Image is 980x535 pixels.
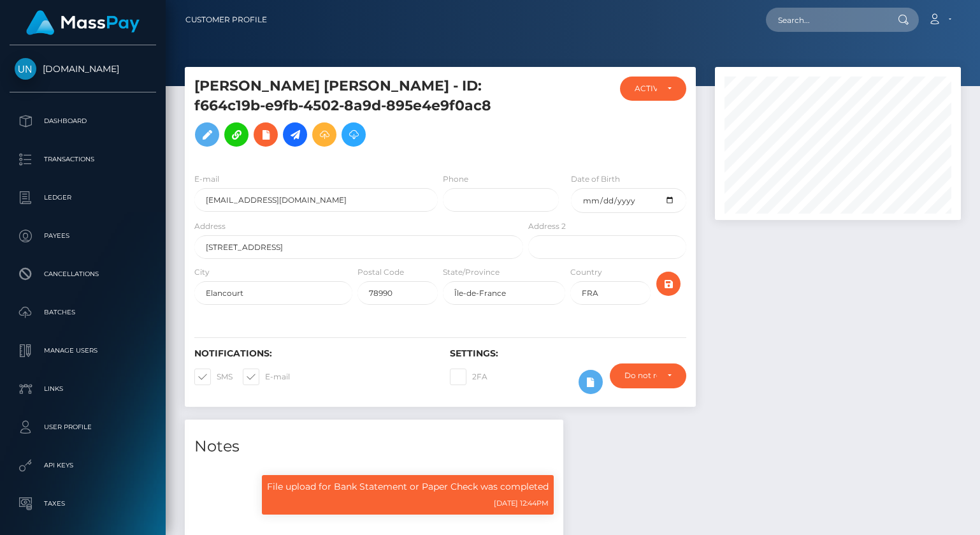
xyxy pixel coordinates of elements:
[15,226,151,246] p: Payees
[267,480,549,494] p: File upload for Bank Statement or Paper Check was completed
[10,63,156,75] span: [DOMAIN_NAME]
[15,112,151,131] p: Dashboard
[10,373,156,405] a: Links
[620,77,686,101] button: ACTIVE
[194,77,516,153] h5: [PERSON_NAME] [PERSON_NAME] - ID: f664c19b-e9fb-4502-8a9d-895e4e9f0ac8
[624,370,657,381] div: Do not require
[610,363,686,388] button: Do not require
[357,267,404,278] label: Postal Code
[450,369,487,385] label: 2FA
[15,265,151,284] p: Cancellations
[635,84,657,94] div: ACTIVE
[443,173,468,185] label: Phone
[10,297,156,328] a: Batches
[10,143,156,175] a: Transactions
[15,456,151,475] p: API Keys
[570,267,602,278] label: Country
[10,182,156,214] a: Ledger
[10,411,156,443] a: User Profile
[194,267,210,278] label: City
[15,494,151,513] p: Taxes
[194,436,554,458] h4: Notes
[15,150,151,169] p: Transactions
[194,173,219,185] label: E-mail
[194,221,226,232] label: Address
[10,450,156,481] a: API Keys
[194,369,233,385] label: SMS
[443,267,500,278] label: State/Province
[185,6,267,33] a: Customer Profile
[10,220,156,252] a: Payees
[450,348,686,359] h6: Settings:
[15,303,151,322] p: Batches
[10,258,156,290] a: Cancellations
[15,188,151,207] p: Ledger
[10,335,156,367] a: Manage Users
[766,8,886,32] input: Search...
[494,499,549,508] small: [DATE] 12:44PM
[15,418,151,437] p: User Profile
[26,10,140,35] img: MassPay Logo
[243,369,290,385] label: E-mail
[15,58,36,80] img: Unlockt.me
[528,221,566,232] label: Address 2
[10,488,156,520] a: Taxes
[15,341,151,360] p: Manage Users
[283,122,307,147] a: Initiate Payout
[15,379,151,399] p: Links
[10,105,156,137] a: Dashboard
[571,173,620,185] label: Date of Birth
[194,348,431,359] h6: Notifications:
